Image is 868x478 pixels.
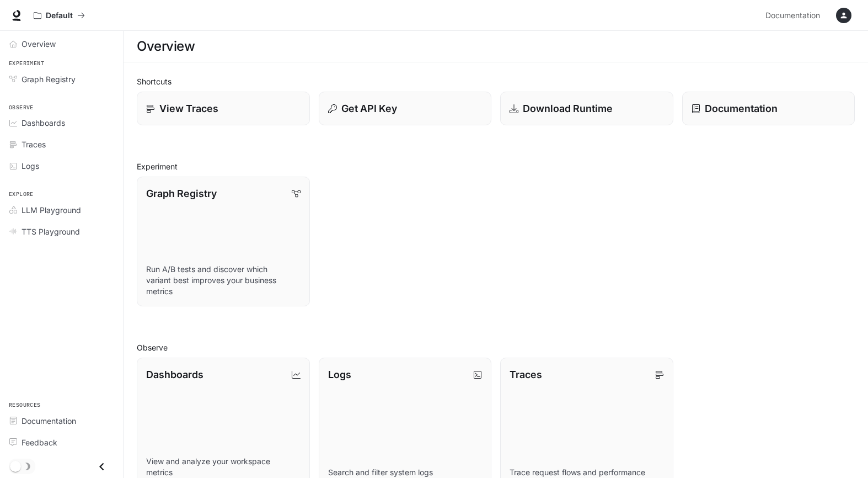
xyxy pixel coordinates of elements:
[22,226,80,237] span: TTS Playground
[682,92,855,125] a: Documentation
[4,135,119,154] a: Traces
[510,367,542,382] p: Traces
[328,367,351,382] p: Logs
[22,139,46,150] span: Traces
[29,4,90,26] button: All workspaces
[765,9,820,23] span: Documentation
[328,467,483,478] p: Search and filter system logs
[137,76,855,87] h2: Shortcuts
[137,161,855,172] h2: Experiment
[4,34,119,54] a: Overview
[137,92,310,125] a: View Traces
[22,38,56,50] span: Overview
[22,204,81,216] span: LLM Playground
[4,156,119,176] a: Logs
[510,467,664,478] p: Trace request flows and performance
[159,101,218,116] p: View Traces
[146,186,217,201] p: Graph Registry
[705,101,778,116] p: Documentation
[146,367,203,382] p: Dashboards
[137,35,195,57] h1: Overview
[523,101,613,116] p: Download Runtime
[22,117,65,129] span: Dashboards
[4,200,119,220] a: LLM Playground
[137,342,855,353] h2: Observe
[22,415,76,427] span: Documentation
[10,460,21,472] span: Dark mode toggle
[22,437,57,448] span: Feedback
[146,456,301,478] p: View and analyze your workspace metrics
[319,92,492,125] button: Get API Key
[4,411,119,431] a: Documentation
[4,433,119,452] a: Feedback
[22,73,76,85] span: Graph Registry
[4,113,119,132] a: Dashboards
[4,70,119,89] a: Graph Registry
[761,4,828,26] a: Documentation
[137,177,310,306] a: Graph RegistryRun A/B tests and discover which variant best improves your business metrics
[46,11,73,20] p: Default
[341,101,397,116] p: Get API Key
[500,92,673,125] a: Download Runtime
[22,160,39,172] span: Logs
[4,222,119,241] a: TTS Playground
[146,264,301,297] p: Run A/B tests and discover which variant best improves your business metrics
[89,455,114,478] button: Close drawer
